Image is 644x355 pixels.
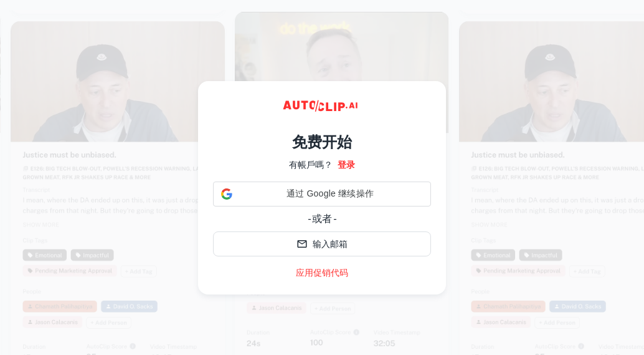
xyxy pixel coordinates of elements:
[213,231,431,256] button: 输入邮箱
[289,160,333,170] font: 有帳戶嗎？
[308,213,337,225] font: - 或者 -
[286,188,374,198] font: 通过 Google 继续操作
[296,268,348,278] font: 应用促销代码
[338,158,355,172] a: 登录
[213,182,431,207] div: 通过 Google 继续操作
[292,133,352,150] font: 免费开始
[313,239,348,249] font: 输入邮箱
[338,160,355,170] font: 登录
